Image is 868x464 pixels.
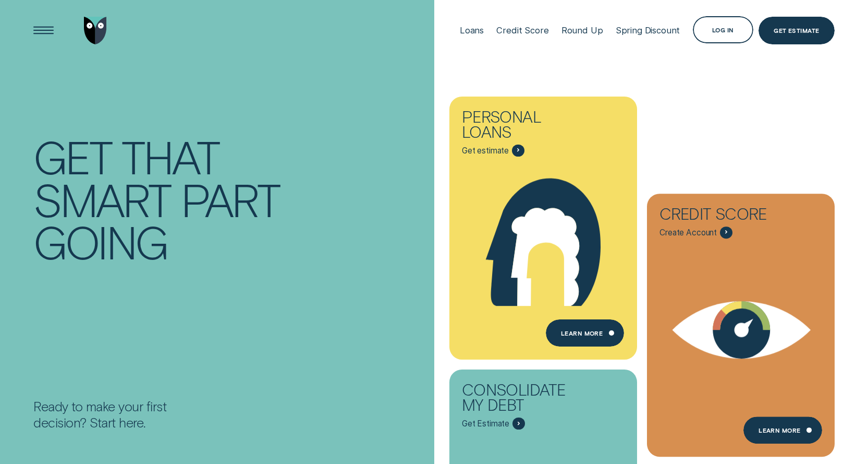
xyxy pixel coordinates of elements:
div: Personal loans [462,109,583,145]
div: Credit Score [659,206,781,227]
div: Credit Score [496,25,548,35]
a: Personal loans - Learn more [449,97,637,360]
div: Round Up [561,25,603,35]
div: Consolidate my debt [462,382,583,418]
h1: Get that Smart Part going [33,61,307,398]
img: Wisr [84,17,107,44]
a: Learn more [743,417,822,444]
a: Get Estimate [759,17,835,44]
span: Get Estimate [462,419,509,429]
div: Ready to make your first decision? Start here. [33,398,191,431]
button: Open Menu [30,17,57,44]
a: Learn more [546,319,625,347]
span: Create Account [659,228,717,237]
button: Log in [693,16,754,43]
span: Get estimate [462,146,509,156]
a: Credit Score - Learn more [647,194,835,457]
div: Loans [460,25,484,35]
div: Spring Discount [616,25,680,35]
